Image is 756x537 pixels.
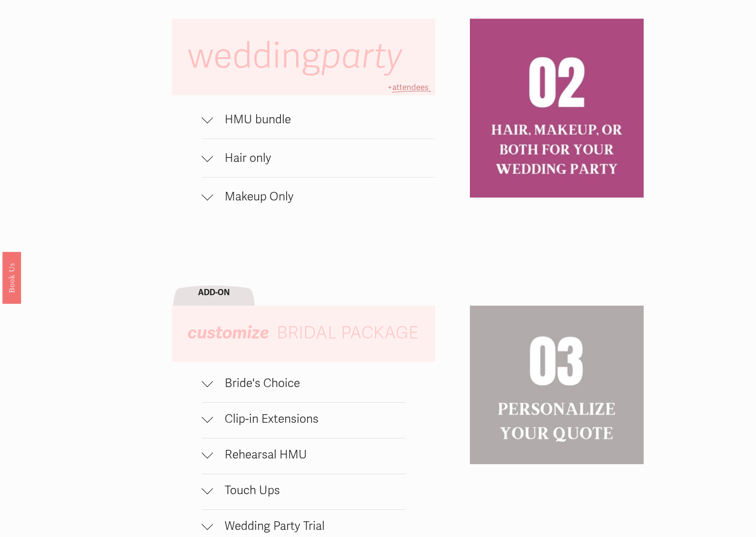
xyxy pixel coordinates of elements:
[202,178,435,216] button: Makeup Only
[213,376,406,390] span: Bride's Choice
[202,438,406,474] button: Rehearsal HMU
[202,139,435,177] button: Hair only
[188,322,269,344] em: customize
[213,483,406,497] span: Touch Ups
[277,322,418,344] span: BRIDAL PACKAGE
[213,151,435,165] span: Hair only
[188,35,410,78] span: wedding
[198,288,230,298] strong: ADD-ON
[202,367,406,402] button: Bride's Choice
[213,112,435,127] span: HMU bundle
[202,474,406,509] button: Touch Ups
[202,403,406,438] button: Clip-in Extensions
[321,35,402,78] em: party
[2,252,21,304] a: Book Us
[213,447,406,462] span: Rehearsal HMU
[213,189,435,204] span: Makeup Only
[213,519,406,533] span: Wedding Party Trial
[388,82,392,92] span: +
[202,100,435,139] button: HMU bundle
[213,412,406,426] span: Clip-in Extensions
[392,82,428,92] span: attendees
